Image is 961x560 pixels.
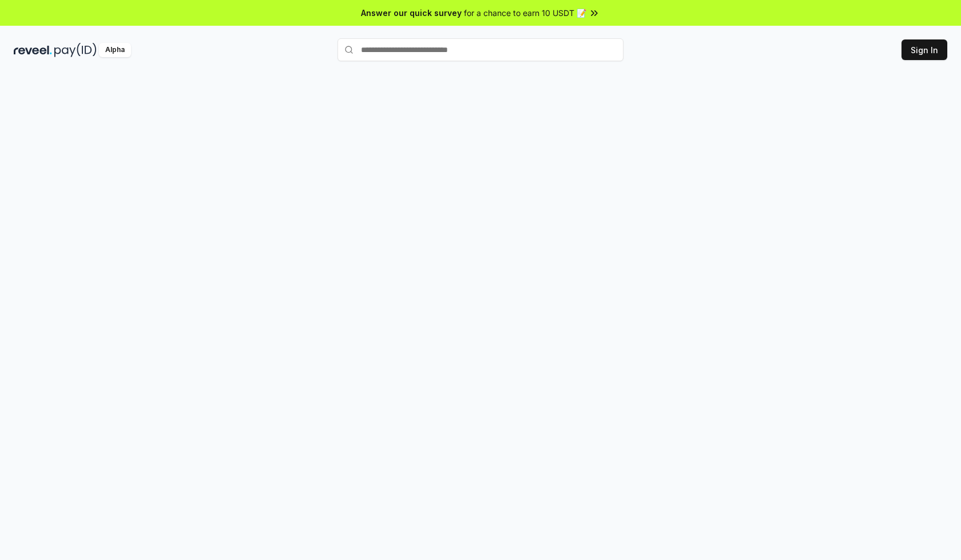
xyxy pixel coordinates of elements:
[14,43,52,57] img: reveel_dark
[361,7,462,19] span: Answer our quick survey
[902,39,947,60] button: Sign In
[464,7,586,19] span: for a chance to earn 10 USDT 📝
[99,43,131,57] div: Alpha
[54,43,97,57] img: pay_id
